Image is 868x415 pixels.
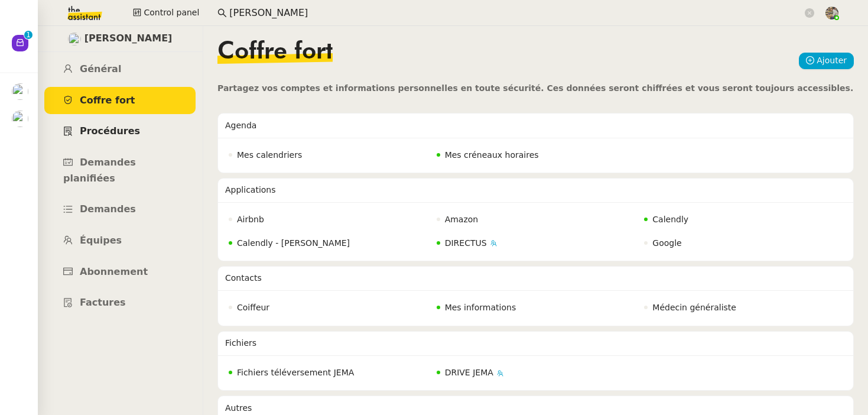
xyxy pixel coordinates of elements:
span: Airbnb [237,215,264,224]
button: Control panel [126,5,206,21]
span: Mes créneaux horaires [445,150,539,160]
a: Demandes [44,196,196,223]
span: Fichiers [225,338,256,348]
span: Équipes [80,235,122,246]
span: Autres [225,403,252,413]
a: Demandes planifiées [44,149,196,192]
p: 1 [26,31,31,41]
img: users%2FHIWaaSoTa5U8ssS5t403NQMyZZE3%2Favatar%2Fa4be050e-05fa-4f28-bbe7-e7e8e4788720 [12,83,28,100]
span: Calendly - [PERSON_NAME] [237,238,350,248]
span: Calendly [652,215,688,224]
span: Partagez vos comptes et informations personnelles en toute sécurité. Ces données seront chiffrées... [217,83,853,93]
span: Demandes planifiées [63,157,136,184]
button: Ajouter [799,53,854,69]
span: Contacts [225,273,262,283]
nz-badge-sup: 1 [24,31,32,39]
span: Factures [80,297,126,308]
span: Amazon [445,215,479,224]
a: Coffre fort [44,87,196,115]
span: Fichiers téléversement JEMA [237,368,354,377]
span: Coiffeur [237,303,269,312]
span: Agenda [225,121,256,130]
a: Général [44,56,196,83]
img: users%2F1KZeGoDA7PgBs4M3FMhJkcSWXSs1%2Favatar%2F872c3928-ebe4-491f-ae76-149ccbe264e1 [68,33,81,46]
img: users%2FHIWaaSoTa5U8ssS5t403NQMyZZE3%2Favatar%2Fa4be050e-05fa-4f28-bbe7-e7e8e4788720 [12,111,28,127]
span: Applications [225,185,276,194]
span: Général [80,63,121,74]
span: DIRECTUS [445,238,487,248]
span: Mes informations [445,303,516,312]
span: Coffre fort [80,95,135,106]
span: Mes calendriers [237,150,302,160]
span: Abonnement [80,266,148,277]
span: Médecin généraliste [652,303,736,312]
span: DRIVE JEMA [445,368,493,377]
span: Demandes [80,203,136,215]
span: Procédures [80,125,140,137]
span: Google [652,238,681,248]
a: Équipes [44,227,196,255]
a: Abonnement [44,258,196,286]
img: 388bd129-7e3b-4cb1-84b4-92a3d763e9b7 [825,7,838,20]
span: Control panel [144,6,199,20]
span: [PERSON_NAME] [84,31,173,47]
input: Rechercher [229,5,802,21]
span: Coffre fort [217,40,333,64]
a: Procédures [44,118,196,145]
span: Ajouter [817,54,847,67]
